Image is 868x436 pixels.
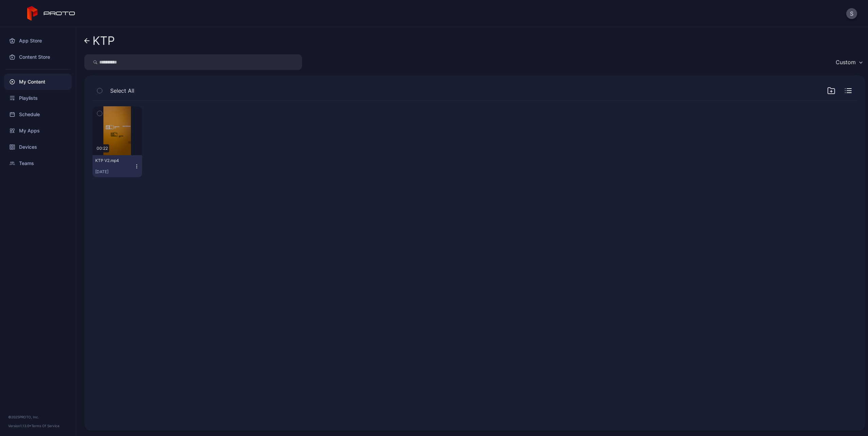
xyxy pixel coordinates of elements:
a: Schedule [4,106,72,123]
div: KTP [93,34,115,47]
a: Playlists [4,90,72,106]
button: S [846,8,857,19]
a: My Apps [4,123,72,139]
a: Teams [4,155,72,171]
span: Version 1.13.0 • [8,424,31,428]
span: Select All [110,87,134,95]
div: [DATE] [95,169,134,175]
a: My Content [4,74,72,90]
a: KTP [84,33,115,49]
button: Custom [832,54,865,70]
div: Custom [836,59,856,66]
div: KTP V2.mp4 [95,158,133,163]
div: © 2025 PROTO, Inc. [8,414,68,420]
a: Terms Of Service [31,424,60,428]
a: App Store [4,33,72,49]
a: Devices [4,139,72,155]
button: KTP V2.mp4[DATE] [93,155,142,177]
a: Content Store [4,49,72,65]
